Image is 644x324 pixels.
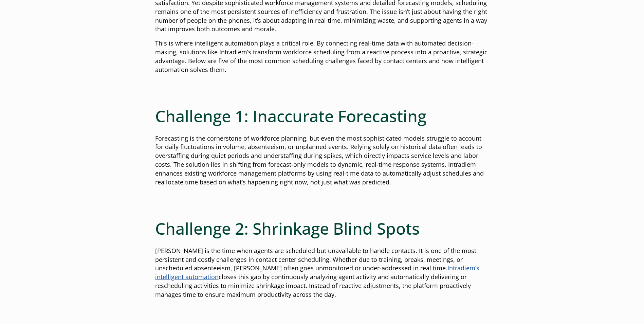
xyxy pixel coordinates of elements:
[155,39,489,74] p: This is where intelligent automation plays a critical role. By connecting real-time data with aut...
[155,106,489,126] h2: Challenge 1: Inaccurate Forecasting
[155,247,489,299] p: [PERSON_NAME] is the time when agents are scheduled but unavailable to handle contacts. It is one...
[155,134,489,187] p: Forecasting is the cornerstone of workforce planning, but even the most sophisticated models stru...
[155,219,489,238] h2: Challenge 2: Shrinkage Blind Spots
[155,264,479,281] a: Intradiem’s intelligent automation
